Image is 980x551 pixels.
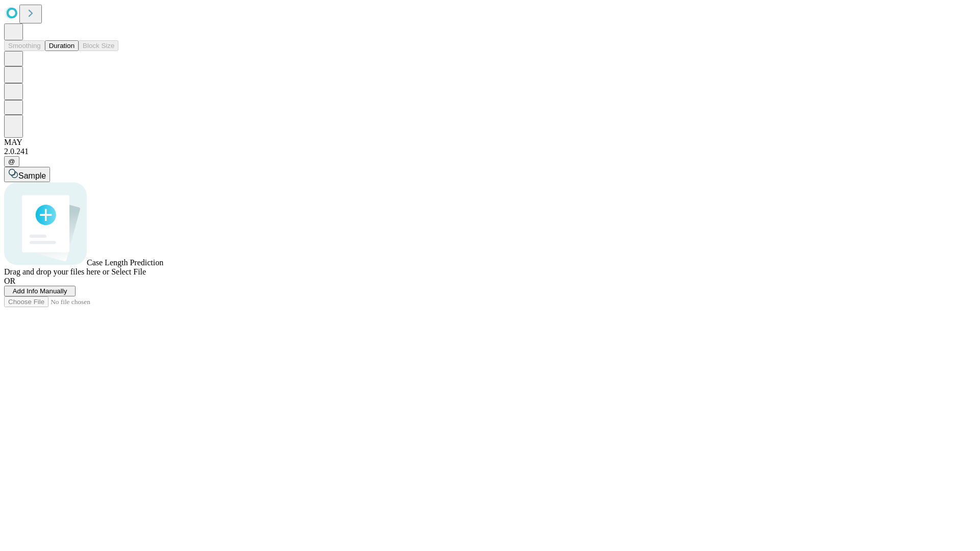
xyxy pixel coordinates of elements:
[4,156,19,167] button: @
[79,40,118,51] button: Block Size
[4,138,976,147] div: MAY
[13,287,67,295] span: Add Info Manually
[4,267,109,276] span: Drag and drop your files here or
[4,277,15,285] span: OR
[45,40,79,51] button: Duration
[87,258,163,267] span: Case Length Prediction
[4,167,50,182] button: Sample
[4,286,76,296] button: Add Info Manually
[8,158,15,165] span: @
[18,171,46,180] span: Sample
[4,40,45,51] button: Smoothing
[111,267,146,276] span: Select File
[4,147,976,156] div: 2.0.241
